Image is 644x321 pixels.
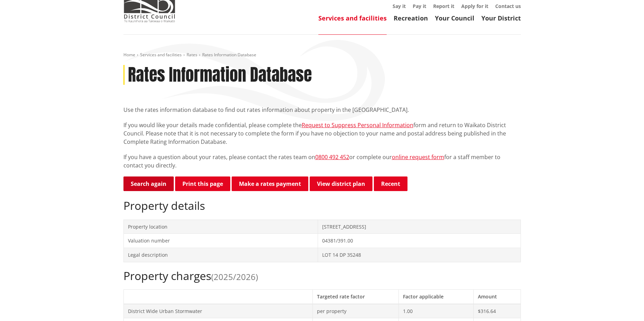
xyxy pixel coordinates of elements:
a: Make a rates payment [232,176,308,191]
a: Services and facilities [140,52,182,58]
th: Amount [473,289,521,304]
a: Your District [481,14,521,22]
a: Pay it [413,3,426,9]
a: Request to Suppress Personal Information [302,121,413,129]
p: Use the rates information database to find out rates information about property in the [GEOGRAPHI... [123,106,521,114]
a: Your Council [435,14,474,22]
td: $316.64 [473,304,521,318]
a: 0800 492 452 [315,153,349,161]
p: If you would like your details made confidential, please complete the form and return to Waikato ... [123,121,521,146]
nav: breadcrumb [123,52,521,58]
td: Legal description [123,248,318,262]
th: Targeted rate factor [312,289,398,304]
h2: Property charges [123,269,521,282]
a: View district plan [310,176,372,191]
span: Rates Information Database [202,52,256,58]
td: [STREET_ADDRESS] [318,220,521,234]
a: Say it [393,3,406,9]
p: If you have a question about your rates, please contact the rates team on or complete our for a s... [123,153,521,170]
a: Report it [433,3,454,9]
span: (2025/2026) [211,271,258,282]
h1: Rates Information Database [128,65,312,85]
td: per property [312,304,398,318]
a: Home [123,52,135,58]
a: Rates [187,52,197,58]
a: online request form [392,153,444,161]
h2: Property details [123,199,521,212]
a: Services and facilities [318,14,387,22]
button: Recent [374,176,407,191]
th: Factor applicable [398,289,473,304]
td: 04381/391.00 [318,234,521,248]
button: Print this page [175,176,230,191]
a: Recreation [394,14,428,22]
a: Search again [123,176,174,191]
a: Contact us [495,3,521,9]
a: Apply for it [461,3,488,9]
td: Property location [123,220,318,234]
td: 1.00 [398,304,473,318]
td: Valuation number [123,234,318,248]
td: LOT 14 DP 35248 [318,248,521,262]
td: District Wide Urban Stormwater [123,304,312,318]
